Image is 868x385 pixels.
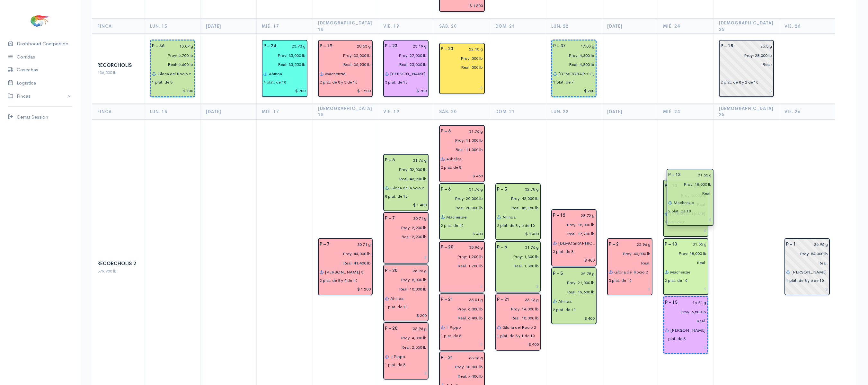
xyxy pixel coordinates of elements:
[567,269,595,278] input: g
[381,275,427,284] input: estimadas
[714,19,779,34] th: [DEMOGRAPHIC_DATA] 25
[609,278,632,283] div: 5 plat. de 10
[434,19,490,34] th: Sáb. 20
[661,200,707,209] input: pescadas
[385,304,408,310] div: 1 plat. de 10
[665,219,685,225] div: 1 plat. de 8
[493,295,513,304] div: P – 21
[661,307,706,317] input: estimadas
[441,171,483,181] input: $
[401,41,427,51] input: g
[553,249,573,255] div: 3 plat. de 8
[511,243,539,252] input: g
[437,185,455,194] div: P – 6
[493,314,539,323] input: pescadas
[437,261,483,271] input: pescadas
[145,104,201,119] th: Lun. 15
[381,41,401,51] div: P – 23
[493,203,539,212] input: pescadas
[316,258,371,268] input: pescadas
[316,240,333,249] div: P – 7
[385,362,405,368] div: 1 plat. de 8
[663,180,708,237] div: Piscina: 13 Peso: 31.55 g Libras Proy: 6,000 lb Empacadora: Total Seafood Gabarra: Shakira 3 Plat...
[437,54,483,63] input: estimadas
[441,165,461,170] div: 2 plat. de 8
[439,125,484,182] div: Piscina: 6 Peso: 31.76 g Libras Proy: 11,000 lb Libras Reales: 11,000 lb Rendimiento: 100.0% Empa...
[437,304,483,314] input: estimadas
[681,240,707,249] input: g
[97,268,117,274] span: 379,900 lb
[313,104,378,119] th: [DEMOGRAPHIC_DATA] 18
[280,41,306,51] input: g
[493,252,539,261] input: estimadas
[570,41,595,51] input: g
[605,249,651,258] input: estimadas
[401,266,427,275] input: g
[784,238,830,295] div: Piscina: 1 Peso: 26.96 g Libras Proy: 54,000 lb Empacadora: Sin asignar Gabarra: Altagracia Plata...
[553,79,574,85] div: 1 plat. de 7
[551,40,597,97] div: Piscina: 37 Tipo: Raleo Peso: 17.03 g Libras Proy: 4,300 lb Libras Reales: 4,800 lb Rendimiento: ...
[551,209,597,266] div: Piscina: 12 Peso: 28.72 g Libras Proy: 18,000 lb Libras Reales: 17,700 lb Rendimiento: 98.3% Empa...
[665,343,706,352] input: $
[201,19,257,34] th: [DATE]
[437,314,483,323] input: pescadas
[546,19,602,34] th: Lun. 22
[553,314,595,323] input: $
[717,60,772,69] input: pescadas
[658,104,714,119] th: Mié. 24
[490,104,546,119] th: Dom. 21
[457,353,483,363] input: g
[437,44,457,54] div: P – 23
[381,174,427,184] input: pescadas
[455,185,483,194] input: g
[320,278,358,283] div: 2 plat. de 8 y 4 de 10
[383,264,429,322] div: Piscina: 20 Peso: 35.96 g Libras Proy: 8,000 lb Libras Reales: 10,800 lb Rendimiento: 135.0% Empa...
[437,252,483,261] input: estimadas
[385,311,427,320] input: $
[786,278,824,283] div: 1 plat. de 8 y 6 de 10
[441,229,483,239] input: $
[385,193,408,199] div: 8 plat. de 10
[399,156,427,165] input: g
[97,70,117,75] span: 136,500 lb
[721,79,758,85] div: 2 plat. de 8 y 2 de 10
[385,369,427,378] input: $
[437,194,483,203] input: estimadas
[316,41,336,51] div: P – 19
[493,185,511,194] div: P – 5
[145,19,201,34] th: Lun. 15
[381,223,427,232] input: estimadas
[399,214,427,223] input: g
[381,343,427,352] input: pescadas
[441,83,483,93] input: $
[97,62,139,69] div: Recorcholis
[152,86,193,95] input: $
[383,40,429,97] div: Piscina: 23 Peso: 23.19 g Libras Proy: 27,000 lb Libras Reales: 25,000 lb Rendimiento: 92.6% Empa...
[385,200,427,210] input: $
[513,295,539,304] input: g
[665,278,687,283] div: 2 plat. de 10
[439,293,484,351] div: Piscina: 21 Peso: 35.01 g Libras Proy: 6,000 lb Libras Reales: 6,400 lb Rendimiento: 106.7% Empac...
[320,79,358,85] div: 2 plat. de 8 y 3 de 10
[437,127,455,136] div: P – 6
[495,293,541,351] div: Piscina: 21 Peso: 33.13 g Libras Proy: 14,000 lb Libras Reales: 15,000 lb Rendimiento: 107.1% Emp...
[441,340,483,349] input: $
[381,324,401,333] div: P – 20
[602,104,658,119] th: [DATE]
[434,104,490,119] th: Sáb. 20
[661,317,706,326] input: pescadas
[658,19,714,34] th: Mié. 24
[316,60,371,69] input: pescadas
[495,241,541,292] div: Piscina: 6 Peso: 31.76 g Libras Proy: 1,300 lb Libras Reales: 1,300 lb Rendimiento: 100.0% Empaca...
[497,333,535,339] div: 1 plat. de 8 y 1 de 10
[717,51,772,60] input: estimadas
[401,324,427,333] input: g
[681,298,706,307] input: g
[609,284,651,294] input: $
[257,104,313,119] th: Mié. 17
[549,41,570,51] div: P – 37
[201,104,257,119] th: [DATE]
[316,51,371,60] input: estimadas
[661,181,681,191] div: P – 13
[495,183,541,240] div: Piscina: 5 Peso: 32.78 g Libras Proy: 42,000 lb Libras Reales: 42,150 lb Rendimiento: 100.4% Empa...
